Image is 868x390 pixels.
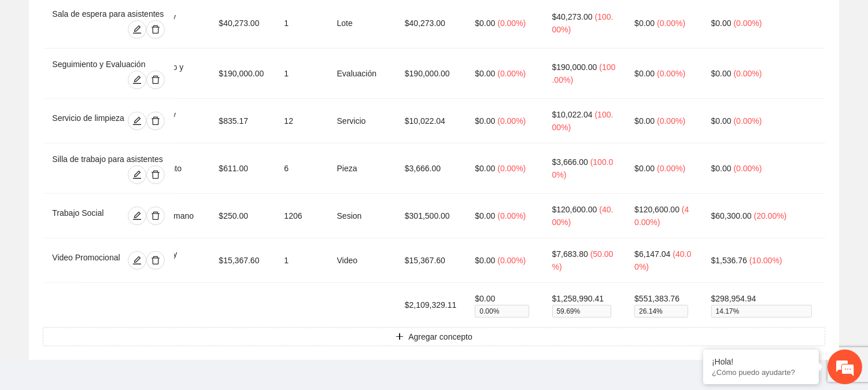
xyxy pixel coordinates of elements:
td: $10,022.04 [396,99,466,144]
button: delete [146,20,165,39]
span: delete [147,211,164,220]
div: Servicio de limpieza [52,112,126,130]
span: ( 0.00% ) [497,116,526,126]
div: Silla de trabajo para asistentes [52,153,165,165]
button: delete [146,165,165,184]
td: $1,258,990.41 [543,283,626,328]
span: 14.17 % [711,305,812,318]
span: ( 20.00% ) [754,211,787,220]
span: ( 10.00% ) [749,256,782,265]
td: 1206 [275,194,327,238]
td: $190,000.00 [209,49,275,99]
button: delete [146,71,165,89]
button: edit [128,71,146,89]
span: ( 0.00% ) [657,69,685,78]
span: $0.00 [475,164,495,173]
div: ¡Hola! [712,357,810,366]
span: $3,666.00 [552,157,588,167]
button: delete [146,112,165,130]
span: ( 0.00% ) [497,164,526,173]
td: $15,367.60 [396,238,466,283]
span: edit [128,170,146,179]
span: $0.00 [711,69,732,78]
span: edit [128,75,146,84]
span: edit [128,211,146,220]
td: $250.00 [209,194,275,238]
td: $551,383.76 [625,283,701,328]
p: ¿Cómo puedo ayudarte? [712,368,810,377]
button: edit [128,112,146,130]
span: $0.00 [634,164,655,173]
div: Sala de espera para asistentes [52,8,165,20]
span: $40,273.00 [552,12,593,21]
td: $2,109,329.11 [396,283,466,328]
div: Trabajo Social [52,207,116,225]
span: plus [396,333,404,342]
span: Estamos en línea. [67,128,160,245]
span: $0.00 [475,116,495,126]
td: $15,367.60 [209,238,275,283]
span: edit [128,116,146,126]
td: 6 [275,144,327,194]
span: ( 0.00% ) [734,116,762,126]
button: edit [128,207,146,225]
button: edit [128,251,146,270]
td: $3,666.00 [396,144,466,194]
span: edit [128,25,146,34]
span: $0.00 [634,116,655,126]
span: delete [147,170,164,179]
td: Pieza [328,144,396,194]
div: Minimizar ventana de chat en vivo [190,6,217,34]
td: Servicio [328,99,396,144]
td: $835.17 [209,99,275,144]
span: ( 0.00% ) [734,19,762,28]
td: Sesion [328,194,396,238]
span: ( 0.00% ) [734,69,762,78]
span: $120,600.00 [634,205,679,214]
td: $190,000.00 [396,49,466,99]
button: delete [146,207,165,225]
span: 59.69 % [552,305,612,318]
textarea: Escriba su mensaje y pulse “Intro” [6,264,220,304]
button: delete [146,251,165,270]
span: $60,300.00 [711,211,752,220]
span: ( 0.00% ) [497,69,526,78]
span: $0.00 [475,69,495,78]
span: $0.00 [634,69,655,78]
td: $298,954.94 [702,283,826,328]
span: edit [128,256,146,265]
span: ( 0.00% ) [497,211,526,220]
div: Video Promocional [52,251,124,270]
div: Seguimiento y Evaluación [52,58,165,71]
span: ( 0.00% ) [657,116,685,126]
button: edit [128,20,146,39]
span: $0.00 [711,19,732,28]
span: delete [147,116,164,126]
span: $0.00 [475,19,495,28]
span: $0.00 [475,211,495,220]
span: $0.00 [475,256,495,265]
td: $611.00 [209,144,275,194]
td: Evaluación [328,49,396,99]
span: $10,022.04 [552,110,593,119]
div: Chatee con nosotros ahora [60,59,194,74]
span: $0.00 [634,19,655,28]
td: Video [328,238,396,283]
span: ( 0.00% ) [657,19,685,28]
span: $120,600.00 [552,205,597,214]
td: $301,500.00 [396,194,466,238]
span: Agregar concepto [408,330,472,343]
td: 12 [275,99,327,144]
span: ( 0.00% ) [734,164,762,173]
span: 26.14 % [634,305,688,318]
button: edit [128,165,146,184]
td: 1 [275,238,327,283]
span: $7,683.80 [552,249,588,259]
span: $190,000.00 [552,62,597,72]
span: $0.00 [711,116,732,126]
span: delete [147,75,164,84]
td: $0.00 [466,283,542,328]
span: delete [147,256,164,265]
span: ( 0.00% ) [497,256,526,265]
span: ( 0.00% ) [497,19,526,28]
